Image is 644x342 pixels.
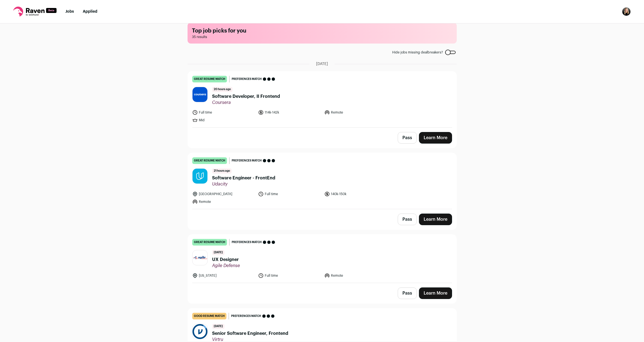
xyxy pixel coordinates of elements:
[212,263,240,268] span: Agile Defense
[188,235,456,283] a: great resume match Preferences match [DATE] UX Designer Agile Defense [US_STATE] Full time Remote
[622,7,631,16] button: Open dropdown
[188,71,456,127] a: great resume match Preferences match 20 hours ago Software Developer, II Frontend Coursera Full t...
[419,214,452,225] a: Learn More
[398,132,417,144] button: Pass
[258,110,321,115] li: 114k-142k
[212,324,225,329] span: [DATE]
[192,313,226,319] div: good resume match
[188,153,456,209] a: great resume match Preferences match 21 hours ago Software Engineer - FrontEnd Udacity [GEOGRAPHI...
[324,191,387,197] li: 140k-150k
[231,313,261,319] span: Preferences match
[192,199,255,204] li: Remote
[258,191,321,197] li: Full time
[192,117,255,123] li: Mid
[192,157,227,164] div: great resume match
[83,10,97,14] a: Applied
[65,10,74,14] a: Jobs
[232,158,262,163] span: Preferences match
[212,93,280,100] span: Software Developer, II Frontend
[398,214,417,225] button: Pass
[212,330,288,337] span: Senior Software Engineer, Frontend
[192,35,452,39] span: 35 results
[212,250,225,255] span: [DATE]
[192,273,255,278] li: [US_STATE]
[212,168,232,174] span: 21 hours ago
[192,239,227,246] div: great resume match
[392,50,443,55] span: Hide jobs missing dealbreakers?
[212,256,240,263] span: UX Designer
[324,110,387,115] li: Remote
[419,287,452,299] a: Learn More
[232,239,262,245] span: Preferences match
[193,169,207,184] img: 931fcb7289b25904bde24a818efd3954c5e99cece5c894c1f5a070447b6fc0ca.jpg
[258,273,321,278] li: Full time
[193,256,207,259] img: 1a323abec4330b21293fe30d01ad9bd26e7e0ddbcafff7af65c0ab3c4194ff75.png
[192,27,452,35] h1: Top job picks for you
[324,273,387,278] li: Remote
[192,76,227,82] div: great resume match
[622,7,631,16] img: 14055946-medium_jpg
[192,110,255,115] li: Full time
[192,191,255,197] li: [GEOGRAPHIC_DATA]
[398,287,417,299] button: Pass
[193,87,207,102] img: 94259988cade90c2c3932d71ddbfc201da90c857b28685c3f9243882431fce72.jpg
[212,175,275,181] span: Software Engineer - FrontEnd
[419,132,452,144] a: Learn More
[232,76,262,82] span: Preferences match
[212,100,280,105] span: Coursera
[212,87,233,92] span: 20 hours ago
[212,181,275,187] span: Udacity
[193,324,207,339] img: 913b86cd6f895b06c3c54479cc6935d165c54bbffc9f4a50be0f668728d93139.png
[316,61,328,67] span: [DATE]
